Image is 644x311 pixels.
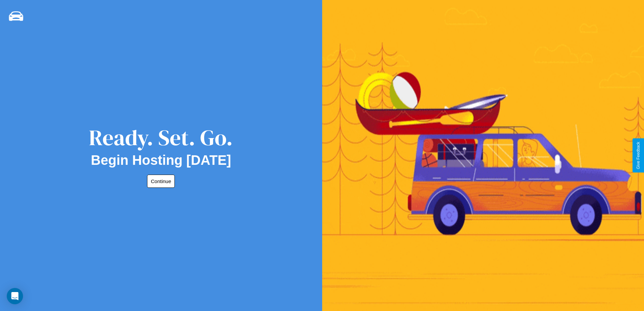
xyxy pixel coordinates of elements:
[7,288,23,304] div: Open Intercom Messenger
[147,175,175,188] button: Continue
[636,142,641,169] div: Give Feedback
[91,153,231,168] h2: Begin Hosting [DATE]
[89,123,233,153] div: Ready. Set. Go.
